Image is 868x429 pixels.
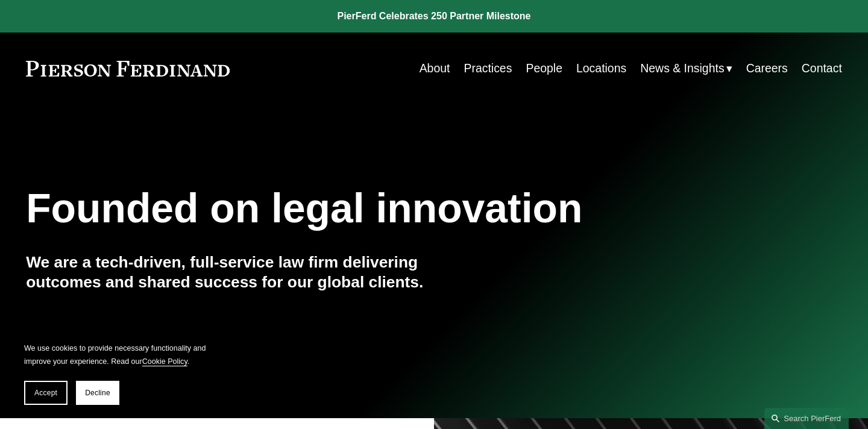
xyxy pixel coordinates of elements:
[640,58,724,79] span: News & Insights
[142,357,187,366] a: Cookie Policy
[420,57,450,80] a: About
[764,408,849,429] a: Search this site
[24,342,217,369] p: We use cookies to provide necessary functionality and improve your experience. Read our .
[34,389,57,397] span: Accept
[26,252,434,293] h4: We are a tech-driven, full-service law firm delivering outcomes and shared success for our global...
[526,57,562,80] a: People
[26,185,706,232] h1: Founded on legal innovation
[576,57,626,80] a: Locations
[746,57,788,80] a: Careers
[12,330,229,417] section: Cookie banner
[802,57,842,80] a: Contact
[24,381,68,405] button: Accept
[640,57,732,80] a: folder dropdown
[464,57,512,80] a: Practices
[76,381,119,405] button: Decline
[85,389,110,397] span: Decline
